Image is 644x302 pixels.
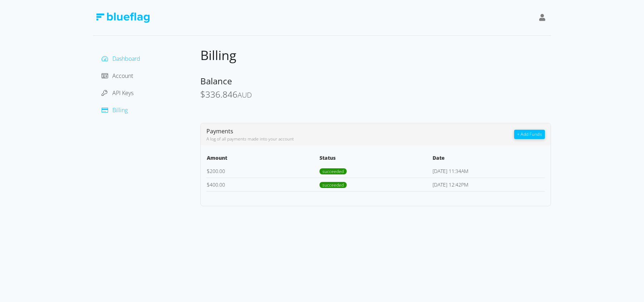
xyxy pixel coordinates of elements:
[207,168,210,174] span: $
[102,89,133,97] a: API Keys
[112,89,133,97] span: API Keys
[206,136,514,142] div: A log of all payments made into your account
[207,181,210,188] span: $
[514,130,545,139] button: + Add Funds
[102,106,128,114] a: Billing
[200,46,236,64] span: Billing
[205,88,238,100] span: 336.846
[432,178,545,191] td: [DATE] 12:42PM
[206,164,319,178] td: 200.00
[206,154,319,164] th: Amount
[112,106,128,114] span: Billing
[432,154,545,164] th: Date
[238,90,252,100] span: AUD
[112,55,140,63] span: Dashboard
[206,127,233,135] span: Payments
[102,72,133,80] a: Account
[432,164,545,178] td: [DATE] 11:34AM
[319,154,432,164] th: Status
[96,13,150,23] img: Blue Flag Logo
[112,72,133,80] span: Account
[319,168,347,174] span: succeeded
[200,75,232,87] span: Balance
[200,88,205,100] span: $
[206,178,319,191] td: 400.00
[319,182,347,188] span: succeeded
[102,55,140,63] a: Dashboard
